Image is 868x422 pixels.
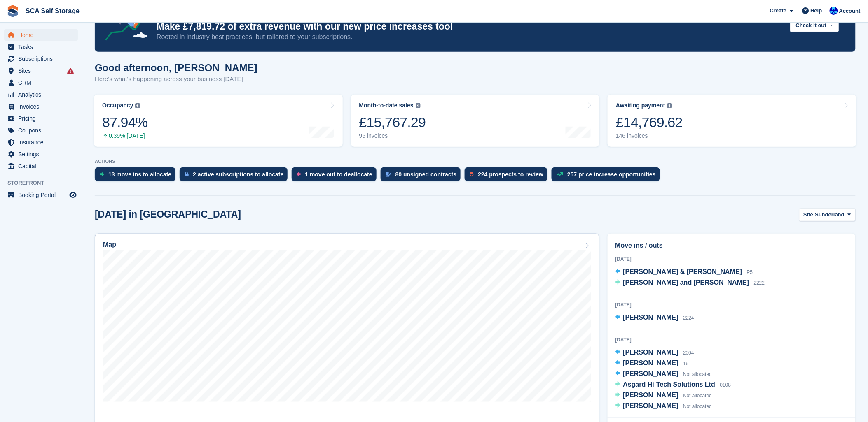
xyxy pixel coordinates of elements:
[616,102,665,109] div: Awaiting payment
[4,41,78,53] a: menu
[623,381,716,388] span: Asgard Hi-Tech Solutions Ltd
[790,19,839,32] button: Check it out →
[815,211,845,219] span: Sunderland
[102,132,147,139] div: 0.39% [DATE]
[135,103,140,108] img: icon-info-grey-7440780725fd019a000dd9b08b2336e03edf1995a4989e88bcd33f0948082b44.svg
[102,114,147,131] div: 87.94%
[623,349,678,356] span: [PERSON_NAME]
[4,148,78,160] a: menu
[95,159,856,164] p: ACTIONS
[623,314,678,321] span: [PERSON_NAME]
[478,171,543,178] div: 224 prospects to review
[67,67,74,74] i: Smart entry sync failures have occurred
[770,7,786,15] span: Create
[616,114,683,131] div: £14,769.62
[4,89,78,100] a: menu
[567,171,656,178] div: 257 price increase opportunities
[7,5,19,17] img: stora-icon-8386f47178a22dfd0bd8f6a31ec36ba5ce8667c1dd55bd0f319d3a0aa187defe.svg
[615,255,848,263] div: [DATE]
[4,53,78,65] a: menu
[22,4,83,18] a: SCA Self Storage
[100,172,104,177] img: move_ins_to_allocate_icon-fdf77a2bb77ea45bf5b3d319d69a93e2d87916cf1d5bf7949dd705db3b84f3ca.svg
[7,179,82,187] span: Storefront
[193,171,283,178] div: 2 active subscriptions to allocate
[416,103,421,108] img: icon-info-grey-7440780725fd019a000dd9b08b2336e03edf1995a4989e88bcd33f0948082b44.svg
[95,209,241,220] h2: [DATE] in [GEOGRAPHIC_DATA]
[615,267,753,278] a: [PERSON_NAME] & [PERSON_NAME] P5
[395,171,457,178] div: 80 unsigned contracts
[18,65,68,77] span: Sites
[4,189,78,201] a: menu
[108,171,171,178] div: 13 move ins to allocate
[359,102,414,109] div: Month-to-date sales
[94,95,343,147] a: Occupancy 87.94% 0.39% [DATE]
[4,29,78,41] a: menu
[68,190,78,200] a: Preview store
[683,403,712,409] span: Not allocated
[157,21,784,32] p: Make £7,819.72 of extra revenue with our new price increases tool
[185,172,189,177] img: active_subscription_to_allocate_icon-d502201f5373d7db506a760aba3b589e785aa758c864c3986d89f69b8ff3...
[4,65,78,77] a: menu
[470,172,474,177] img: prospect-51fa495bee0391a8d652442698ab0144808aea92771e9ea1ae160a38d050c398.svg
[351,95,600,147] a: Month-to-date sales £15,767.29 95 invoices
[811,7,822,15] span: Help
[18,89,68,100] span: Analytics
[830,7,838,15] img: Kelly Neesham
[615,358,689,369] a: [PERSON_NAME] 16
[747,269,753,275] span: P5
[381,167,465,185] a: 80 unsigned contracts
[359,114,426,131] div: £15,767.29
[18,77,68,88] span: CRM
[804,211,815,219] span: Site:
[623,279,749,286] span: [PERSON_NAME] and [PERSON_NAME]
[18,53,68,65] span: Subscriptions
[615,278,765,288] a: [PERSON_NAME] and [PERSON_NAME] 2222
[95,74,257,84] p: Here's what's happening across your business [DATE]
[623,268,742,275] span: [PERSON_NAME] & [PERSON_NAME]
[754,280,765,286] span: 2222
[683,393,712,399] span: Not allocated
[557,172,563,176] img: price_increase_opportunities-93ffe204e8149a01c8c9dc8f82e8f89637d9d84a8eef4429ea346261dce0b2c0.svg
[18,137,68,148] span: Insurance
[292,167,380,185] a: 1 move out to deallocate
[615,313,694,323] a: [PERSON_NAME] 2224
[103,241,116,248] h2: Map
[615,369,712,380] a: [PERSON_NAME] Not allocated
[4,101,78,112] a: menu
[552,167,664,185] a: 257 price increase opportunities
[18,41,68,53] span: Tasks
[615,241,848,250] h2: Move ins / outs
[615,336,848,343] div: [DATE]
[180,167,292,185] a: 2 active subscriptions to allocate
[623,370,678,377] span: [PERSON_NAME]
[615,390,712,401] a: [PERSON_NAME] Not allocated
[18,160,68,172] span: Capital
[623,402,678,409] span: [PERSON_NAME]
[616,132,683,139] div: 146 invoices
[683,315,694,321] span: 2224
[4,160,78,172] a: menu
[683,350,694,356] span: 2004
[18,101,68,112] span: Invoices
[18,189,68,201] span: Booking Portal
[305,171,372,178] div: 1 move out to deallocate
[18,125,68,136] span: Coupons
[102,102,133,109] div: Occupancy
[623,392,678,399] span: [PERSON_NAME]
[608,95,856,147] a: Awaiting payment £14,769.62 146 invoices
[359,132,426,139] div: 95 invoices
[683,361,688,366] span: 16
[4,77,78,88] a: menu
[18,29,68,41] span: Home
[799,208,856,222] button: Site: Sunderland
[4,125,78,136] a: menu
[95,62,257,73] h1: Good afternoon, [PERSON_NAME]
[18,148,68,160] span: Settings
[615,401,712,412] a: [PERSON_NAME] Not allocated
[18,113,68,124] span: Pricing
[465,167,552,185] a: 224 prospects to review
[4,113,78,124] a: menu
[297,172,301,177] img: move_outs_to_deallocate_icon-f764333ba52eb49d3ac5e1228854f67142a1ed5810a6f6cc68b1a99e826820c5.svg
[623,359,678,366] span: [PERSON_NAME]
[615,301,848,308] div: [DATE]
